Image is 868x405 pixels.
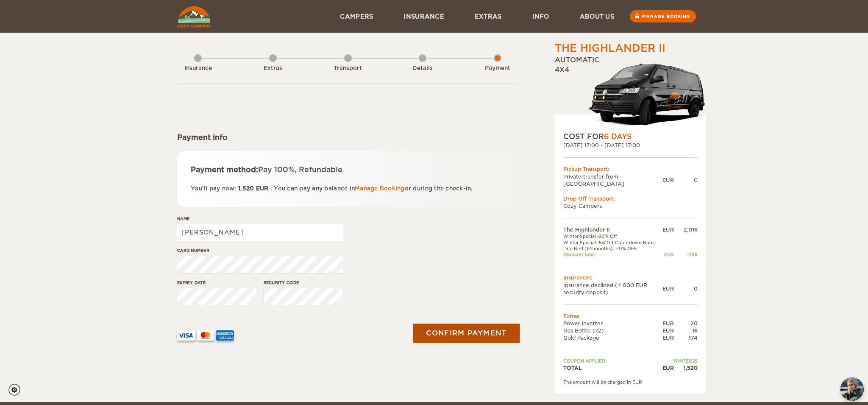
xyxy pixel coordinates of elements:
[563,195,698,202] div: Drop Off Transport:
[563,173,662,187] td: Private transfer from [GEOGRAPHIC_DATA]
[563,313,698,320] td: Extras
[191,165,505,175] div: Payment method:
[177,330,195,341] img: VISA
[563,131,698,142] div: COST FOR
[8,384,26,396] a: Cookie settings
[674,251,698,257] div: -706
[191,184,505,193] p: You'll pay now: . You can pay any balance in or during the check-in.
[325,64,371,73] div: Transport
[563,379,698,385] div: The amount will be charged in EUR
[399,64,446,73] div: Details
[630,10,696,22] a: Manage booking
[563,142,698,149] div: [DATE] 17:00 - [DATE] 17:00
[674,176,698,184] div: 0
[674,327,698,334] div: 16
[563,327,662,334] td: Gas Bottle (x2)
[413,324,520,343] button: Confirm payment
[474,64,521,73] div: Payment
[177,279,256,286] label: Expiry date
[674,285,698,292] div: 0
[563,226,662,233] td: The Highlander II
[563,202,698,209] td: Cozy Campers
[563,274,698,281] td: Insurances
[563,364,662,371] td: TOTAL
[563,358,662,364] td: Coupon applied
[662,285,674,292] div: EUR
[662,358,698,364] td: WINTER25
[563,282,662,296] td: Insurance declined (4.000 EUR security deposit)
[662,226,674,233] div: EUR
[840,377,864,401] button: chat-button
[840,377,864,401] img: Freyja at Cozy Campers
[175,64,221,73] div: Insurance
[563,334,662,341] td: Gold Package
[662,320,674,327] div: EUR
[563,165,698,173] div: Pickup Transport:
[177,247,343,254] label: Card number
[258,165,342,174] span: Pay 100%, Refundable
[662,176,674,184] div: EUR
[662,251,674,257] div: EUR
[256,185,269,192] span: EUR
[264,279,342,286] label: Security code
[674,364,698,371] div: 1,520
[589,58,706,131] img: stor-langur-223.png
[216,330,234,341] img: AMEX
[662,327,674,334] div: EUR
[604,132,632,141] span: 6 Days
[238,185,254,192] span: 1,520
[674,320,698,327] div: 20
[563,246,662,251] td: Late Bird (1-2 months): -10% OFF
[563,240,662,246] td: Winter Special -5% Off Countdown Boost
[197,330,214,341] img: mastercard
[355,185,405,192] a: Manage Booking
[177,215,343,222] label: Name
[662,364,674,371] div: EUR
[555,41,665,56] div: The Highlander II
[563,320,662,327] td: Power inverter
[674,226,698,233] div: 2,016
[250,64,296,73] div: Extras
[563,233,662,239] td: Winter Special -20% Off
[674,334,698,341] div: 174
[563,251,662,257] td: Discount total
[177,6,211,28] img: Cozy Campers
[662,334,674,341] div: EUR
[177,132,518,142] div: Payment info
[555,56,706,131] div: Automatic 4x4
